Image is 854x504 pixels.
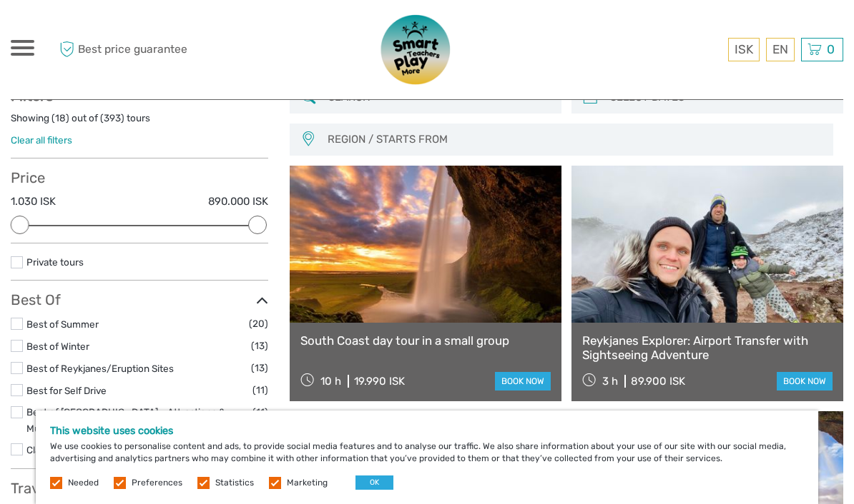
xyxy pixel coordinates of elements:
[365,14,468,85] img: 3577-08614e58-788b-417f-8607-12aa916466bf_logo_big.png
[321,128,826,151] button: REGION / STARTS FROM
[215,477,254,489] label: Statistics
[132,477,182,489] label: Preferences
[26,406,225,434] a: Best of [GEOGRAPHIC_DATA] - Attractions & Museums
[165,22,182,39] button: Open LiveChat chat widget
[251,360,268,376] span: (13)
[735,42,753,56] span: ISK
[104,111,121,125] label: 393
[355,475,393,490] button: OK
[320,375,341,388] span: 10 h
[825,42,837,56] span: 0
[11,194,56,209] label: 1.030 ISK
[20,25,162,36] p: We're away right now. Please check back later!
[354,375,405,388] div: 19.990 ISK
[50,425,804,437] h5: This website uses cookies
[11,291,268,308] h3: Best Of
[36,410,818,504] div: We use cookies to personalise content and ads, to provide social media features and to analyse ou...
[252,382,268,398] span: (11)
[26,341,89,352] a: Best of Winter
[208,194,268,209] label: 890.000 ISK
[777,372,833,390] a: book now
[631,375,685,388] div: 89.900 ISK
[766,38,795,61] div: EN
[582,333,833,363] a: Reykjanes Explorer: Airport Transfer with Sightseeing Adventure
[26,444,84,455] a: Classic Tours
[68,477,99,489] label: Needed
[602,375,618,388] span: 3 h
[249,316,268,332] span: (20)
[26,385,107,396] a: Best for Self Drive
[252,404,268,420] span: (11)
[26,363,174,374] a: Best of Reykjanes/Eruption Sites
[56,38,219,61] span: Best price guarantee
[287,477,328,489] label: Marketing
[55,111,66,125] label: 18
[251,338,268,354] span: (13)
[11,169,268,186] h3: Price
[26,256,84,268] a: Private tours
[11,111,268,133] div: Showing ( ) out of ( ) tours
[11,87,53,104] strong: Filters
[495,372,551,390] a: book now
[11,134,72,146] a: Clear all filters
[11,480,268,497] h3: Travel Method
[300,333,551,348] a: South Coast day tour in a small group
[26,318,99,330] a: Best of Summer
